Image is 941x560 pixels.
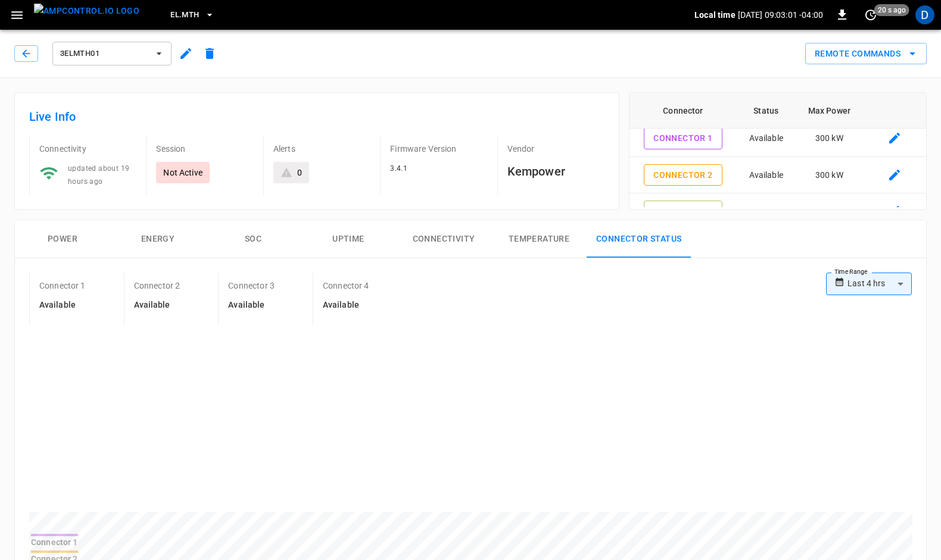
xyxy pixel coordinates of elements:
p: Firmware Version [390,143,487,155]
p: Not Active [163,167,202,179]
p: Connector 1 [39,280,86,292]
p: Session [156,143,253,155]
td: 300 kW [795,193,863,230]
p: Connector 3 [228,280,275,292]
h6: Available [134,299,180,312]
h6: Available [323,299,369,312]
h6: Kempower [507,162,605,181]
h6: Available [228,299,275,312]
p: Connector 2 [134,280,180,292]
td: Available [737,120,795,157]
h6: Available [39,299,86,312]
p: Vendor [507,143,605,155]
button: Connector 1 [644,127,722,149]
td: 300 kW [795,157,863,194]
img: ampcontrol.io logo [34,4,139,18]
p: [DATE] 09:03:01 -04:00 [738,9,823,21]
th: Status [737,93,795,129]
td: 300 kW [795,120,863,157]
button: Energy [110,220,205,258]
p: Connectivity [39,143,136,155]
p: Local time [694,9,736,21]
span: EL.MTH [170,8,199,22]
td: Available [737,193,795,230]
p: Alerts [273,143,370,155]
button: Uptime [301,220,396,258]
th: Max Power [795,93,863,129]
div: Last 4 hrs [847,273,912,295]
div: remote commands options [805,43,927,65]
button: Temperature [491,220,587,258]
button: EL.MTH [166,4,219,27]
button: 3ELMTH01 [52,42,172,65]
span: 20 s ago [874,4,909,16]
button: Remote Commands [805,43,927,65]
button: Connectivity [396,220,491,258]
button: Connector Status [587,220,691,258]
h6: Live Info [29,107,605,126]
div: 0 [297,167,302,179]
button: SOC [205,220,301,258]
button: Connector 3 [644,201,722,223]
button: set refresh interval [861,5,880,24]
th: Connector [630,93,737,129]
table: connector table [630,85,926,267]
span: 3ELMTH01 [60,47,148,61]
div: profile-icon [915,5,934,24]
button: Connector 2 [644,164,722,186]
label: Time Range [834,267,868,277]
button: Power [15,220,110,258]
span: updated about 19 hours ago [68,164,129,186]
span: 3.4.1 [390,164,407,173]
td: Available [737,157,795,194]
p: Connector 4 [323,280,369,292]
